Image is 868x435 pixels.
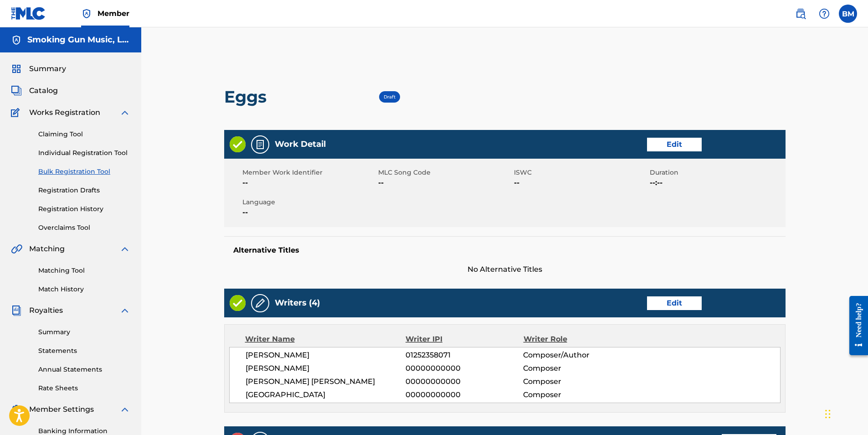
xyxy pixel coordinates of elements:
[38,129,130,139] a: Claiming Tool
[406,389,523,400] span: 00000000000
[514,177,647,188] span: --
[38,148,130,158] a: Individual Registration Tool
[27,35,130,45] h5: Smoking Gun Music, LLC
[38,204,130,214] a: Registration History
[819,8,830,19] img: help
[406,350,523,361] span: 01252358071
[523,389,630,400] span: Composer
[242,207,376,218] span: --
[119,305,130,316] img: expand
[242,197,376,207] span: Language
[825,400,831,428] div: Drag
[246,389,406,400] span: [GEOGRAPHIC_DATA]
[11,107,23,118] img: Works Registration
[255,139,266,150] img: Work Detail
[11,85,58,96] a: CatalogCatalog
[224,264,786,275] span: No Alternative Titles
[791,5,810,23] a: Public Search
[11,404,22,415] img: Member Settings
[81,8,92,19] img: Top Rightsholder
[119,404,130,415] img: expand
[119,107,130,118] img: expand
[38,365,130,374] a: Annual Statements
[11,63,66,74] a: SummarySummary
[38,266,130,275] a: Matching Tool
[38,346,130,356] a: Statements
[275,298,320,308] h5: Writers (4)
[38,186,130,195] a: Registration Drafts
[224,87,271,107] h2: Eggs
[38,383,130,393] a: Rate Sheets
[119,243,130,254] img: expand
[523,350,630,361] span: Composer/Author
[38,167,130,176] a: Bulk Registration Tool
[29,63,66,74] span: Summary
[246,376,406,387] span: [PERSON_NAME] [PERSON_NAME]
[822,391,868,435] iframe: Chat Widget
[29,107,100,118] span: Works Registration
[242,177,376,188] span: --
[650,168,783,177] span: Duration
[650,177,783,188] span: --:--
[795,8,806,19] img: search
[378,168,512,177] span: MLC Song Code
[11,85,22,96] img: Catalog
[98,8,129,19] span: Member
[647,138,702,151] a: Edit
[11,35,22,46] img: Accounts
[523,376,630,387] span: Composer
[514,168,647,177] span: ISWC
[29,305,63,316] span: Royalties
[11,305,22,316] img: Royalties
[523,363,630,374] span: Composer
[246,363,406,374] span: [PERSON_NAME]
[29,85,58,96] span: Catalog
[230,295,246,311] img: Valid
[242,168,376,177] span: Member Work Identifier
[246,350,406,361] span: [PERSON_NAME]
[406,363,523,374] span: 00000000000
[11,7,46,20] img: MLC Logo
[842,289,868,362] iframe: Resource Center
[406,334,524,345] div: Writer IPI
[647,296,702,310] a: Edit
[245,334,406,345] div: Writer Name
[230,136,246,152] img: Valid
[29,243,65,254] span: Matching
[524,334,631,345] div: Writer Role
[11,243,22,254] img: Matching
[384,94,395,100] span: Draft
[38,327,130,337] a: Summary
[378,177,512,188] span: --
[38,285,130,294] a: Match History
[29,404,94,415] span: Member Settings
[815,5,833,23] div: Help
[255,298,266,309] img: Writers
[839,5,857,23] div: User Menu
[233,246,776,255] h5: Alternative Titles
[275,139,326,150] h5: Work Detail
[406,376,523,387] span: 00000000000
[38,223,130,233] a: Overclaims Tool
[11,63,22,74] img: Summary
